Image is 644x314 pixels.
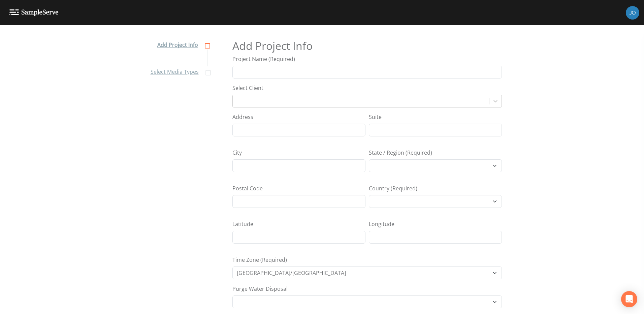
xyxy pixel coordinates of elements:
div: Open Intercom Messenger [621,291,637,307]
label: Purge Water Disposal [232,285,288,293]
label: Country (Required) [369,184,417,192]
label: Select Client [232,84,263,92]
label: Latitude [232,220,253,228]
img: logo [9,9,59,16]
label: Postal Code [232,184,263,192]
label: Project Name (Required) [232,55,295,63]
label: State / Region (Required) [369,149,432,157]
label: Time Zone (Required) [232,256,287,264]
label: City [232,149,242,157]
label: Suite [369,113,382,121]
img: a7513eba63f965acade06f89de548dca [626,6,639,20]
label: Longitude [369,220,394,228]
label: Address [232,113,253,121]
a: Select Media Types [151,66,210,76]
h2: Add Project Info [232,39,502,52]
a: Add Project Info [157,39,209,50]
